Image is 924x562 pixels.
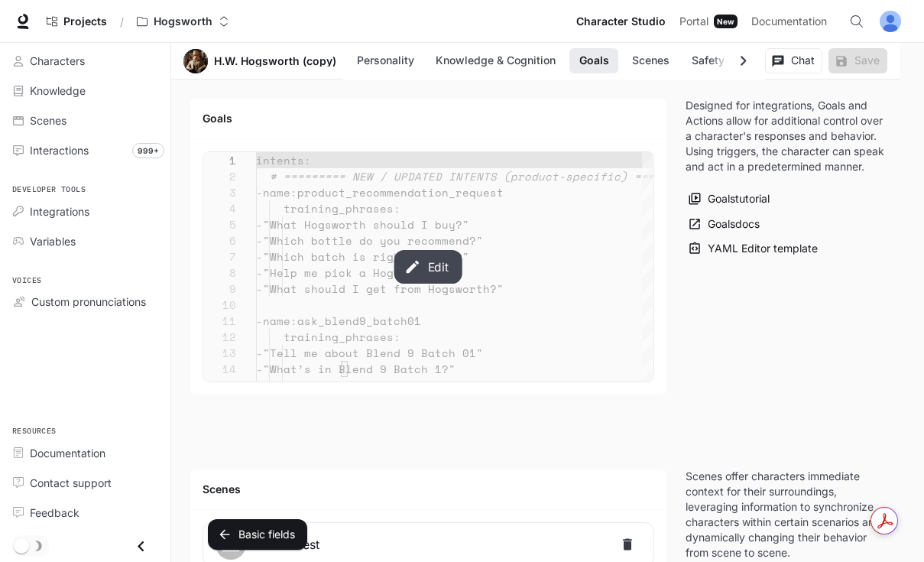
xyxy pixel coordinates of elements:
[154,15,212,28] p: Hogsworth
[183,49,208,73] button: Open character avatar dialog
[214,56,336,67] a: H.W. Hogsworth (copy)
[6,77,164,104] a: Knowledge
[686,236,822,262] button: YAML Editor template
[570,6,672,37] a: Character Studio
[30,445,105,461] span: Documentation
[203,111,654,126] h4: Goals
[30,53,85,69] span: Characters
[114,14,130,30] div: /
[63,15,107,28] span: Projects
[258,535,614,554] span: Bottle-Test
[745,6,838,37] a: Documentation
[30,233,76,249] span: Variables
[349,48,422,73] button: Personality
[183,49,208,73] div: Avatar image
[6,440,164,466] a: Documentation
[130,6,236,37] button: Open workspace menu
[6,499,164,526] a: Feedback
[576,12,666,31] span: Character Studio
[30,203,89,219] span: Integrations
[132,143,164,158] span: 999+
[203,482,654,497] h4: Scenes
[683,48,732,73] button: Safety
[30,475,112,491] span: Contact support
[428,48,563,73] button: Knowledge & Cognition
[6,107,164,134] a: Scenes
[6,137,164,164] a: Interactions
[30,112,66,128] span: Scenes
[686,212,764,237] a: Goalsdocs
[841,6,872,37] button: Open Command Menu
[208,519,307,550] button: Basic fields
[880,11,901,32] img: User avatar
[569,48,618,73] button: Goals
[394,250,462,284] button: Edit
[875,6,906,37] button: User avatar
[686,469,887,560] p: Scenes offer characters immediate context for their surroundings, leveraging information to synch...
[624,48,677,73] button: Scenes
[30,505,79,521] span: Feedback
[124,531,158,562] button: Close drawer
[6,198,164,225] a: Integrations
[751,12,827,31] span: Documentation
[6,228,164,255] a: Variables
[31,294,146,310] span: Custom pronunciations
[673,6,744,37] a: PortalNew
[6,469,164,496] a: Contact support
[30,83,86,99] span: Knowledge
[765,48,822,73] button: Chat
[714,15,738,28] div: New
[686,187,773,212] button: Goalstutorial
[686,98,887,174] p: Designed for integrations, Goals and Actions allow for additional control over a character's resp...
[30,142,89,158] span: Interactions
[14,537,29,554] span: Dark mode toggle
[6,47,164,74] a: Characters
[679,12,708,31] span: Portal
[6,288,164,315] a: Custom pronunciations
[40,6,114,37] a: Go to projects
